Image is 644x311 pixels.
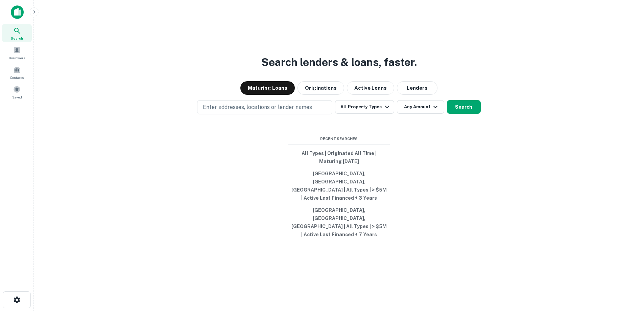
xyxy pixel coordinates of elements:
[288,136,390,142] span: Recent Searches
[2,44,32,62] a: Borrowers
[197,100,332,114] button: Enter addresses, locations or lender names
[2,83,32,101] a: Saved
[12,94,22,100] span: Saved
[447,100,481,114] button: Search
[203,103,312,111] p: Enter addresses, locations or lender names
[610,257,644,289] iframe: Chat Widget
[335,100,394,114] button: All Property Types
[347,81,394,95] button: Active Loans
[288,168,390,204] button: [GEOGRAPHIC_DATA], [GEOGRAPHIC_DATA], [GEOGRAPHIC_DATA] | All Types | > $5M | Active Last Finance...
[261,54,417,70] h3: Search lenders & loans, faster.
[11,5,24,19] img: capitalize-icon.png
[9,55,25,61] span: Borrowers
[297,81,344,95] button: Originations
[2,24,32,42] a: Search
[288,204,390,241] button: [GEOGRAPHIC_DATA], [GEOGRAPHIC_DATA], [GEOGRAPHIC_DATA] | All Types | > $5M | Active Last Finance...
[397,81,437,95] button: Lenders
[10,75,24,80] span: Contacts
[397,100,444,114] button: Any Amount
[2,63,32,82] a: Contacts
[11,36,23,41] span: Search
[288,147,390,168] button: All Types | Originated All Time | Maturing [DATE]
[240,81,295,95] button: Maturing Loans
